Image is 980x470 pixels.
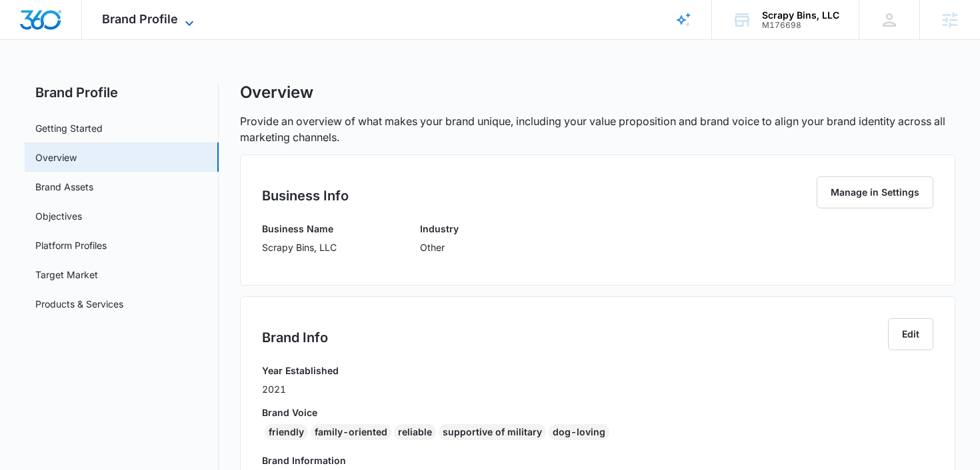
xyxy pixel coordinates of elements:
div: supportive of military [439,424,546,440]
p: Provide an overview of what makes your brand unique, including your value proposition and brand v... [240,113,956,145]
a: Products & Services [35,297,123,311]
div: reliable [394,424,436,440]
a: Overview [35,150,77,164]
a: Objectives [35,209,82,223]
div: account name [762,10,839,21]
a: Brand Assets [35,180,93,194]
h3: Industry [420,222,459,236]
h2: Brand Info [262,328,328,348]
h2: Business Info [262,186,349,206]
p: Scrapy Bins, LLC [262,240,337,254]
div: account id [762,21,839,30]
p: 2021 [262,382,339,396]
div: friendly [265,424,308,440]
h3: Business Name [262,222,337,236]
div: family-oriented [311,424,391,440]
a: Platform Profiles [35,238,107,252]
h3: Brand Information [262,453,934,467]
h3: Year Established [262,363,339,377]
h2: Brand Profile [25,83,219,103]
a: Getting Started [35,121,103,135]
button: Manage in Settings [817,176,933,208]
a: Target Market [35,268,98,282]
h1: Overview [240,83,313,103]
div: dog-loving [549,424,609,440]
span: Brand Profile [102,12,178,26]
button: Edit [888,318,933,350]
h3: Brand Voice [262,405,934,419]
p: Other [420,240,459,254]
